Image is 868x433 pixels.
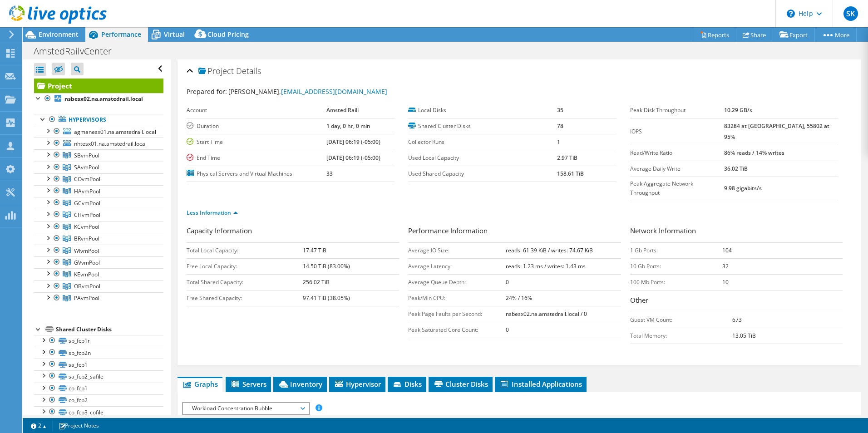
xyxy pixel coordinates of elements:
[724,122,829,141] b: 83284 at [GEOGRAPHIC_DATA], 55802 at 95%
[25,420,53,431] a: 2
[814,28,857,42] a: More
[34,245,163,256] a: WIvmPool
[34,221,163,233] a: KCvmPool
[34,79,163,93] a: Project
[408,122,557,131] label: Shared Cluster Disks
[187,258,303,274] td: Free Local Capacity:
[34,292,163,304] a: PAvmPool
[557,106,563,114] b: 35
[724,165,748,172] b: 36.02 TiB
[187,290,303,306] td: Free Shared Capacity:
[187,87,227,96] label: Prepared for:
[34,335,163,347] a: sb_fcp1r
[187,403,304,414] span: Workload Concentration Bubble
[278,379,322,389] span: Inventory
[408,290,506,306] td: Peak/Min CPU:
[74,235,99,242] span: BRvmPool
[724,149,784,157] b: 86% reads / 14% writes
[187,169,326,178] label: Physical Servers and Virtual Machines
[392,379,422,389] span: Disks
[630,148,725,157] label: Read/Write Ratio
[74,140,147,148] span: nhtesx01.na.amstedrail.local
[187,242,303,258] td: Total Local Capacity:
[164,30,185,39] span: Virtual
[506,294,532,302] b: 24% / 16%
[722,278,729,286] b: 10
[34,370,163,382] a: sa_fcp2_safile
[722,262,729,270] b: 32
[34,149,163,161] a: SBvmPool
[408,322,506,338] td: Peak Saturated Core Count:
[74,187,100,195] span: HAvmPool
[198,67,234,76] span: Project
[506,262,586,270] b: reads: 1.23 ms / writes: 1.43 ms
[557,122,563,130] b: 78
[34,383,163,394] a: co_fcp1
[207,30,249,39] span: Cloud Pricing
[630,274,723,290] td: 100 Mb Ports:
[34,394,163,406] a: co_fcp2
[187,226,399,238] h3: Capacity Information
[843,6,858,21] span: SK
[34,162,163,173] a: SAvmPool
[34,173,163,185] a: COvmPool
[230,379,266,389] span: Servers
[74,175,100,183] span: COvmPool
[74,271,99,278] span: KEvmPool
[74,294,99,302] span: PAvmPool
[408,274,506,290] td: Average Queue Depth:
[39,30,79,39] span: Environment
[326,122,370,130] b: 1 day, 0 hr, 0 min
[630,164,725,173] label: Average Daily Write
[34,93,163,105] a: nsbesx02.na.amstedrail.local
[557,154,577,162] b: 2.97 TiB
[101,30,141,39] span: Performance
[557,170,584,177] b: 158.61 TiB
[187,122,326,131] label: Duration
[34,406,163,418] a: co_fcp3_cofile
[722,246,732,254] b: 104
[74,163,99,171] span: SAvmPool
[182,379,218,389] span: Graphs
[187,106,326,115] label: Account
[236,65,261,76] span: Details
[630,242,723,258] td: 1 Gb Ports:
[630,295,843,307] h3: Other
[228,87,387,96] span: [PERSON_NAME],
[34,359,163,370] a: sa_fcp1
[34,233,163,245] a: BRvmPool
[433,379,488,389] span: Cluster Disks
[724,184,762,192] b: 9.98 gigabits/s
[773,28,815,42] a: Export
[506,310,587,318] b: nsbesx02.na.amstedrail.local / 0
[326,138,380,146] b: [DATE] 06:19 (-05:00)
[74,259,100,266] span: GVvmPool
[326,106,359,114] b: Amsted Raili
[34,268,163,280] a: KEvmPool
[34,280,163,292] a: OBvmPool
[187,138,326,147] label: Start Time
[34,347,163,359] a: sb_fcp2n
[557,138,560,146] b: 1
[187,153,326,162] label: End Time
[630,312,733,328] td: Guest VM Count:
[303,262,350,270] b: 14.50 TiB (83.00%)
[34,209,163,221] a: CHvmPool
[74,199,100,207] span: GCvmPool
[408,153,557,162] label: Used Local Capacity
[74,282,100,290] span: OBvmPool
[34,185,163,197] a: HAvmPool
[506,278,509,286] b: 0
[732,332,756,340] b: 13.05 TiB
[303,246,326,254] b: 17.47 TiB
[56,324,163,335] div: Shared Cluster Disks
[303,278,330,286] b: 256.02 TiB
[732,316,742,324] b: 673
[334,379,381,389] span: Hypervisor
[74,211,100,219] span: CHvmPool
[630,106,725,115] label: Peak Disk Throughput
[408,138,557,147] label: Collector Runs
[630,226,843,238] h3: Network Information
[630,179,725,197] label: Peak Aggregate Network Throughput
[34,256,163,268] a: GVvmPool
